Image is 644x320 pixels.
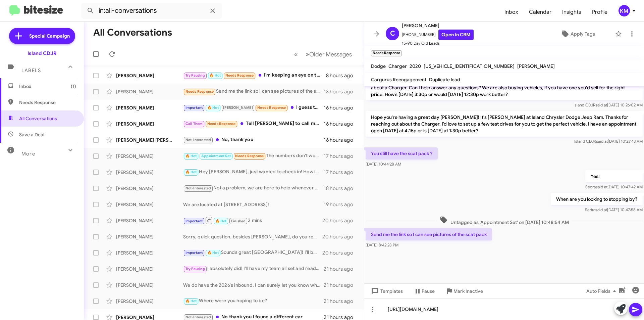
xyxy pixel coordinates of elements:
span: Try Pausing [185,267,205,271]
div: [PERSON_NAME] [116,249,183,256]
span: Needs Response [225,73,254,78]
div: Send me the link so I can see pictures of the scat pack [183,88,324,95]
span: Needs Response [257,105,286,110]
span: [PERSON_NAME] [223,105,253,110]
div: Tell [PERSON_NAME] to call me and I'll make him a counter offer [183,120,324,128]
p: Send me the link so I can see pictures of the scat pack [366,228,492,240]
div: 13 hours ago [324,88,359,95]
span: All Conversations [19,115,57,122]
span: said at [596,139,608,144]
span: Finished [231,219,246,223]
div: [PERSON_NAME] [116,282,183,288]
div: 2 mins [183,216,322,225]
span: Important [185,250,203,255]
div: We do have the 2026's inbound. I can surely let you know when they arrive! [183,282,324,288]
div: Not a problem, we are here to help whenever you are ready! [183,184,324,192]
span: [PHONE_NUMBER] [402,30,474,40]
div: No, thank you [183,136,324,144]
span: 🔥 Hot [185,170,197,174]
span: Untagged as 'Appointment Set' on [DATE] 10:48:54 AM [437,216,572,226]
span: [DATE] 8:42:28 PM [366,242,398,247]
div: [URL][DOMAIN_NAME] [364,299,644,320]
button: Auto Fields [581,285,624,297]
span: Dodge [371,63,386,69]
span: Needs Response [185,89,214,94]
div: [PERSON_NAME] [116,153,183,159]
a: Insights [557,2,587,22]
span: Special Campaign [29,33,70,39]
button: Previous [290,47,302,61]
div: 21 hours ago [324,266,359,272]
div: [PERSON_NAME] [116,185,183,192]
div: [PERSON_NAME] [116,88,183,95]
span: 🔥 Hot [207,250,219,255]
span: Save a Deal [19,131,44,138]
span: Inbox [19,83,76,90]
span: (1) [71,83,76,90]
span: Island CDJR [DATE] 10:26:02 AM [574,102,643,107]
span: Needs Response [235,154,264,158]
span: Needs Response [19,99,76,106]
div: [PERSON_NAME] [116,121,183,127]
div: 18 hours ago [324,185,359,192]
div: 16 hours ago [324,121,359,127]
p: Hope you're having a great day [PERSON_NAME]! It's [PERSON_NAME] at Island Chrysler Dodge Jeep Ra... [366,111,643,137]
span: » [306,50,309,58]
span: said at [595,207,607,212]
span: Charger [388,63,407,69]
p: You still have the scat pack ? [366,147,438,159]
div: 20 hours ago [322,233,359,240]
span: C [390,28,395,39]
span: Sedra [DATE] 10:47:42 AM [585,184,643,189]
p: When are you looking to stopping by? [551,193,643,205]
span: Important [185,105,203,110]
span: More [21,151,35,157]
span: [US_VEHICLE_IDENTIFICATION_NUMBER] [424,63,515,69]
div: [PERSON_NAME] [116,104,183,111]
span: [DATE] 10:44:28 AM [366,162,401,167]
div: [PERSON_NAME] [PERSON_NAME] [116,137,183,143]
div: 21 hours ago [324,298,359,305]
button: Mark Inactive [440,285,488,297]
span: [PERSON_NAME] [517,63,555,69]
div: [PERSON_NAME] [116,233,183,240]
span: 🔥 Hot [215,219,227,223]
div: [PERSON_NAME] [116,169,183,176]
a: Calendar [524,2,557,22]
div: 17 hours ago [324,153,359,159]
button: Templates [364,285,408,297]
div: [PERSON_NAME] [116,72,183,79]
div: 21 hours ago [324,282,359,288]
div: 17 hours ago [324,169,359,176]
span: Important [185,219,203,223]
div: We are located at [STREET_ADDRESS]! [183,201,324,208]
a: Special Campaign [9,28,75,44]
span: Labels [21,67,41,74]
span: Not-Interested [185,186,211,190]
div: [PERSON_NAME] [116,217,183,224]
span: Apply Tags [571,28,595,40]
a: Profile [587,2,613,22]
span: Appointment Set [201,154,231,158]
span: 🔥 Hot [207,105,219,110]
small: Needs Response [371,50,402,56]
div: 20 hours ago [322,249,359,256]
span: 2020 [410,63,421,69]
a: Inbox [499,2,524,22]
span: Cargurus Reengagement [371,77,426,83]
span: Not-Interested [185,138,211,142]
div: [PERSON_NAME] [116,266,183,272]
span: 15-90 Day Old Leads [402,40,474,47]
span: Needs Response [207,122,236,126]
span: Try Pausing [185,73,205,78]
div: Island CDJR [28,50,57,57]
nav: Page navigation example [290,47,356,61]
span: Call Them [185,122,203,126]
button: Pause [408,285,440,297]
div: The numbers don't work, I wouldn't be interested, thanks [183,152,324,160]
span: 🔥 Hot [209,73,221,78]
span: Duplicate lead [429,77,460,83]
